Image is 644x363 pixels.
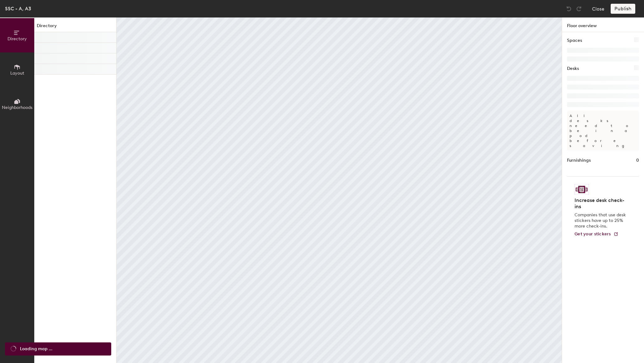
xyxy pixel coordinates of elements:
h1: Spaces [567,37,582,44]
h1: 0 [636,157,639,164]
p: Companies that use desk stickers have up to 25% more check-ins. [575,212,628,229]
span: Layout [10,71,24,76]
p: All desks need to be in a pod before saving [567,111,639,151]
div: SSC - A, A3 [5,5,31,12]
span: Directory [7,36,27,42]
span: Neighborhoods [2,105,32,110]
h1: Furnishings [567,157,591,164]
button: Close [592,4,604,14]
h1: Directory [34,22,116,32]
span: Get your stickers [575,231,611,237]
img: Redo [576,6,582,12]
canvas: Map [117,17,562,363]
img: Undo [566,6,572,12]
span: Loading map ... [20,346,52,352]
img: Sticker logo [575,184,589,195]
h1: Desks [567,65,579,72]
h1: Floor overview [562,17,644,32]
h4: Increase desk check-ins [575,197,628,210]
a: Get your stickers [575,232,618,237]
